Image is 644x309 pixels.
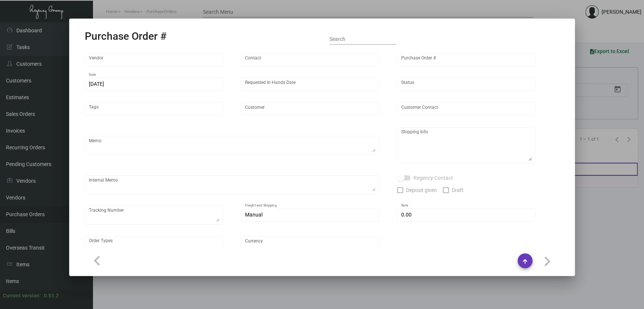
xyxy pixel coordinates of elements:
[44,292,59,300] div: 0.51.2
[413,173,453,182] span: Regency Contact
[85,30,167,43] h2: Purchase Order #
[406,186,437,195] span: Deposit given
[3,292,41,300] div: Current version:
[245,212,263,218] span: Manual
[452,186,464,195] span: Draft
